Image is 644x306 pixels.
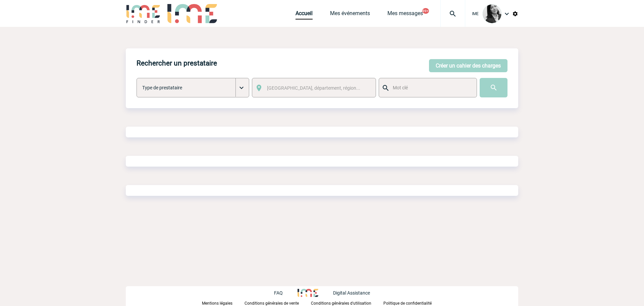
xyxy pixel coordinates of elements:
input: Mot clé [391,83,471,92]
img: 101052-0.jpg [483,4,501,23]
p: Conditions générales d'utilisation [311,301,371,306]
a: Mes événements [330,10,370,19]
a: FAQ [274,289,298,296]
p: Conditions générales de vente [245,301,299,306]
a: Accueil [296,10,313,19]
p: Politique de confidentialité [383,301,432,306]
h4: Rechercher un prestataire [137,59,217,67]
button: 99+ [422,8,429,14]
a: Conditions générales d'utilisation [311,300,383,306]
a: Mes messages [387,10,423,19]
span: [GEOGRAPHIC_DATA], département, région... [267,85,360,91]
span: IME [472,11,479,16]
p: Digital Assistance [333,290,370,296]
img: IME-Finder [126,4,161,23]
p: FAQ [274,290,283,296]
a: Politique de confidentialité [383,300,442,306]
input: Submit [480,78,507,97]
a: Conditions générales de vente [245,300,311,306]
img: http://www.idealmeetingsevents.fr/ [298,289,318,297]
a: Mentions légales [202,300,245,306]
p: Mentions légales [202,301,232,306]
